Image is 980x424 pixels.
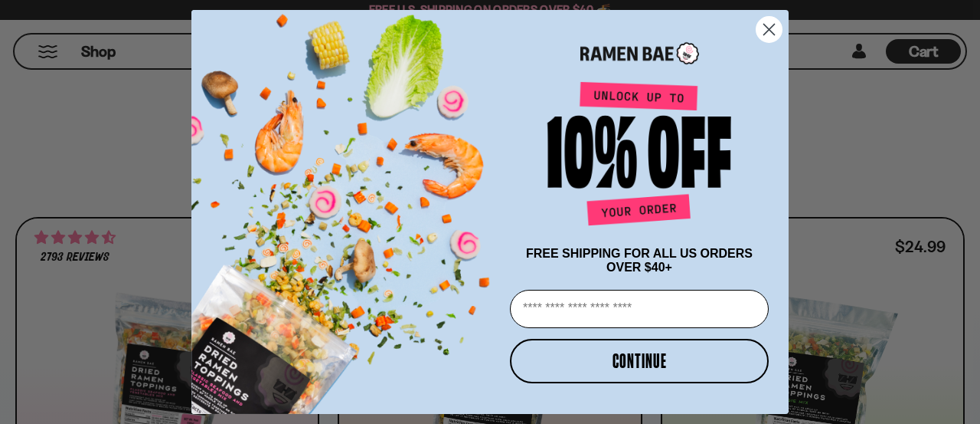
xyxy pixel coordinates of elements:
[544,81,735,232] img: Unlock up to 10% off
[580,41,699,66] img: Ramen Bae Logo
[526,247,753,274] span: FREE SHIPPING FOR ALL US ORDERS OVER $40+
[756,16,782,43] button: Close dialog
[510,339,769,383] button: CONTINUE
